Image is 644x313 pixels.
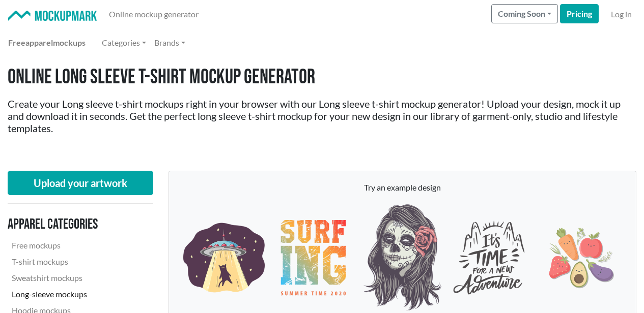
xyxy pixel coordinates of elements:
[491,4,558,23] button: Coming Soon
[560,4,599,23] a: Pricing
[8,286,145,302] a: Long-sleeve mockups
[607,4,636,24] a: Log in
[8,65,636,89] h1: Online Long sleeve t-shirt Mockup Generator
[98,33,150,53] a: Categories
[8,98,636,134] h2: Create your Long sleeve t-shirt mockups right in your browser with our Long sleeve t-shirt mockup...
[8,237,145,254] a: Free mockups
[179,181,626,194] p: Try an example design
[8,254,145,270] a: T-shirt mockups
[8,216,145,233] h3: Apparel categories
[8,11,97,21] img: Mockup Mark
[8,171,153,195] button: Upload your artwork
[105,4,203,24] a: Online mockup generator
[8,270,145,286] a: Sweatshirt mockups
[150,33,189,53] a: Brands
[4,33,90,53] a: Freeapparelmockups
[25,38,53,47] span: apparel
